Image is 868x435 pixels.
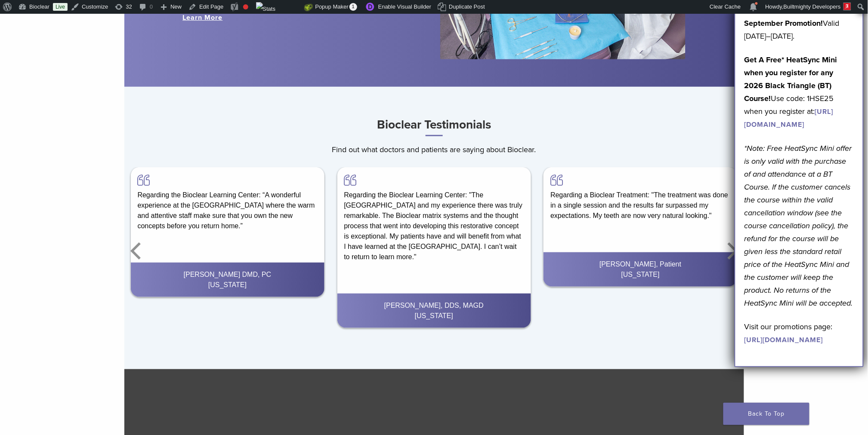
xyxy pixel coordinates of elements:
[744,53,854,131] p: Use code: 1HSE25 when you register at:
[124,114,744,136] h3: Bioclear Testimonials
[243,4,248,9] div: Focus keyphrase not set
[337,167,531,269] div: Regarding the Bioclear Learning Center: "The [GEOGRAPHIC_DATA] and my experience there was truly ...
[344,300,524,311] div: [PERSON_NAME], DDS, MAGD
[723,225,740,277] button: Next
[744,18,823,28] b: September Promotion!
[349,3,357,11] span: 1
[723,403,809,425] a: Back To Top
[124,143,744,156] p: Find out what doctors and patients are saying about Bioclear.
[744,336,823,344] a: [URL][DOMAIN_NAME]
[344,311,524,321] div: [US_STATE]
[550,270,730,280] div: [US_STATE]
[53,3,68,11] a: Live
[256,2,304,12] img: Views over 48 hours. Click for more Jetpack Stats.
[131,167,324,238] div: Regarding the Bioclear Learning Center: “A wonderful experience at the [GEOGRAPHIC_DATA] where th...
[138,280,318,290] div: [US_STATE]
[544,167,737,228] div: Regarding a Bioclear Treatment: "The treatment was done in a single session and the results far s...
[182,13,222,22] a: Learn More
[129,225,146,277] button: Previous
[744,55,837,103] strong: Get A Free* HeatSync Mini when you register for any 2026 Black Triangle (BT) Course!
[784,3,841,10] span: Builtmighty Developers
[138,270,318,280] div: [PERSON_NAME] DMD, PC
[744,144,853,308] em: *Note: Free HeatSync Mini offer is only valid with the purchase of and attendance at a BT Course....
[744,320,854,346] p: Visit our promotions page:
[744,17,854,43] p: Valid [DATE]–[DATE].
[550,259,730,270] div: [PERSON_NAME], Patient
